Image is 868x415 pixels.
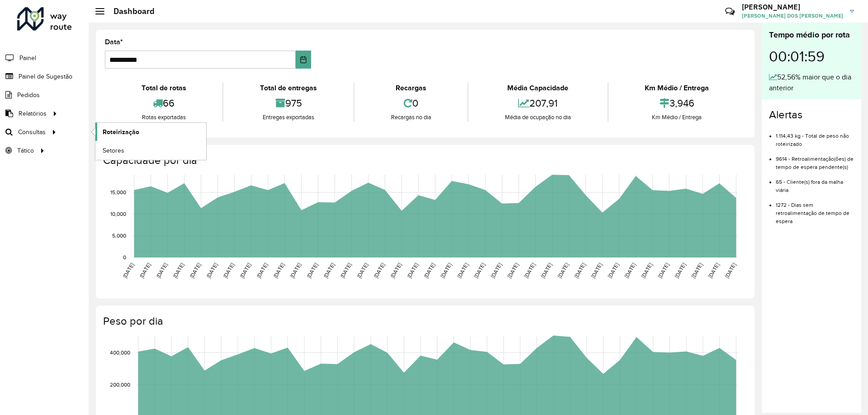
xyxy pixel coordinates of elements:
span: Consultas [18,127,46,137]
text: [DATE] [406,262,419,279]
div: 207,91 [471,93,605,113]
div: 52,56% maior que o dia anterior [769,72,854,93]
div: Tempo médio por rota [769,29,854,41]
span: Tático [17,146,34,155]
div: 66 [107,93,220,113]
text: [DATE] [272,262,285,279]
text: [DATE] [657,262,670,279]
text: [DATE] [239,262,252,279]
text: 5,000 [112,233,126,238]
text: [DATE] [623,262,637,279]
div: 3,946 [611,93,743,113]
text: [DATE] [557,262,570,279]
li: 65 - Cliente(s) fora da malha viária [776,171,854,194]
text: [DATE] [674,262,687,279]
span: Pedidos [17,90,40,100]
div: Recargas [357,83,465,93]
text: [DATE] [289,262,302,279]
text: [DATE] [205,262,218,279]
span: Setores [103,146,124,155]
a: Setores [95,141,206,159]
h4: Peso por dia [103,315,745,328]
label: Data [105,37,123,47]
span: [PERSON_NAME] DOS [PERSON_NAME] [742,12,843,20]
text: [DATE] [590,262,603,279]
li: 1272 - Dias sem retroalimentação de tempo de espera [776,194,854,225]
text: [DATE] [640,262,653,279]
div: Total de rotas [107,83,220,93]
div: 975 [226,93,351,113]
text: 0 [123,254,126,260]
text: [DATE] [540,262,553,279]
h3: [PERSON_NAME] [742,3,843,11]
div: Média Capacidade [471,83,605,93]
div: Entregas exportadas [226,113,351,122]
text: [DATE] [306,262,319,279]
h4: Capacidade por dia [103,154,745,167]
h4: Alertas [769,108,854,121]
text: [DATE] [373,262,386,279]
span: Relatórios [19,109,47,118]
text: [DATE] [389,262,402,279]
text: [DATE] [122,262,135,279]
text: [DATE] [690,262,703,279]
span: Painel de Sugestão [19,72,72,81]
text: [DATE] [339,262,352,279]
text: [DATE] [138,262,151,279]
a: Contato Rápido [720,2,740,21]
text: [DATE] [155,262,168,279]
text: [DATE] [523,262,536,279]
span: Painel [19,53,36,63]
text: [DATE] [573,262,586,279]
text: [DATE] [456,262,469,279]
div: Km Médio / Entrega [611,83,743,93]
text: [DATE] [189,262,202,279]
div: 0 [357,93,465,113]
text: 10,000 [110,211,126,217]
text: [DATE] [490,262,503,279]
span: Roteirização [103,127,139,137]
div: Total de entregas [226,83,351,93]
div: Km Médio / Entrega [611,113,743,122]
text: [DATE] [439,262,453,279]
li: 1.114,43 kg - Total de peso não roteirizado [776,125,854,148]
text: [DATE] [222,262,235,279]
text: [DATE] [255,262,269,279]
div: Rotas exportadas [107,113,220,122]
text: [DATE] [322,262,335,279]
a: Roteirização [95,123,206,141]
h2: Dashboard [104,6,155,16]
text: [DATE] [506,262,519,279]
div: 00:01:59 [769,41,854,72]
text: [DATE] [473,262,486,279]
text: 15,000 [110,189,126,195]
div: Recargas no dia [357,113,465,122]
li: 9614 - Retroalimentação(ões) de tempo de espera pendente(s) [776,148,854,171]
text: [DATE] [707,262,720,279]
text: 400,000 [110,350,130,355]
text: [DATE] [423,262,436,279]
text: [DATE] [607,262,620,279]
text: [DATE] [172,262,185,279]
text: [DATE] [356,262,369,279]
text: 200,000 [110,382,130,388]
div: Média de ocupação no dia [471,113,605,122]
button: Choose Date [296,51,311,69]
text: [DATE] [724,262,737,279]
